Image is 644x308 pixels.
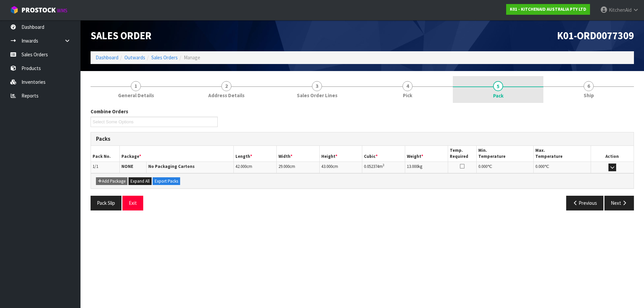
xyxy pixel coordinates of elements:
span: 6 [584,81,594,91]
span: 13.000 [407,164,418,169]
th: Package [119,146,234,162]
span: Ship [584,92,594,99]
span: 5 [493,81,503,91]
label: Combine Orders [91,108,128,115]
th: Length [234,146,277,162]
img: cube-alt.png [10,6,18,14]
td: cm [276,162,319,173]
a: Dashboard [96,54,118,61]
span: Pack [91,103,634,215]
td: m [362,162,405,173]
span: 4 [402,81,413,91]
button: Export Packs [153,177,180,185]
td: cm [234,162,277,173]
span: 2 [221,81,231,91]
span: Sales Order Lines [297,92,337,99]
th: Width [276,146,319,162]
span: ProStock [21,6,56,14]
span: Pack [493,92,503,99]
strong: No Packaging Cartons [148,164,195,169]
button: Pack Slip [91,196,121,210]
span: 29.000 [278,164,289,169]
span: Expand All [130,178,150,184]
span: Sales Order [91,29,152,42]
span: General Details [118,92,154,99]
span: 42.000 [235,164,247,169]
td: ℃ [534,162,591,173]
span: 1 [131,81,141,91]
a: Outwards [124,54,145,61]
strong: K01 - KITCHENAID AUSTRALIA PTY LTD [510,6,586,12]
button: Add Package [96,177,127,185]
td: ℃ [477,162,534,173]
strong: NONE [121,164,133,169]
td: cm [319,162,362,173]
span: 43.000 [321,164,332,169]
th: Weight [405,146,448,162]
span: 1/1 [93,164,98,169]
span: Address Details [208,92,245,99]
a: Sales Orders [151,54,178,61]
span: 0.052374 [364,164,379,169]
th: Temp. Required [448,146,476,162]
span: 0.000 [478,164,487,169]
span: KitchenAid [609,7,632,13]
button: Previous [566,196,604,210]
span: 3 [312,81,322,91]
h3: Packs [96,136,629,142]
span: Manage [184,54,200,61]
sup: 3 [383,163,384,167]
th: Cubic [362,146,405,162]
th: Height [319,146,362,162]
button: Exit [122,196,143,210]
small: WMS [57,7,67,14]
td: kg [405,162,448,173]
th: Max. Temperature [534,146,591,162]
button: Expand All [128,177,152,185]
th: Pack No. [91,146,119,162]
span: 0.000 [535,164,544,169]
th: Action [591,146,634,162]
th: Min. Temperature [477,146,534,162]
span: Pick [403,92,412,99]
button: Next [604,196,634,210]
span: K01-ORD0077309 [557,29,634,42]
